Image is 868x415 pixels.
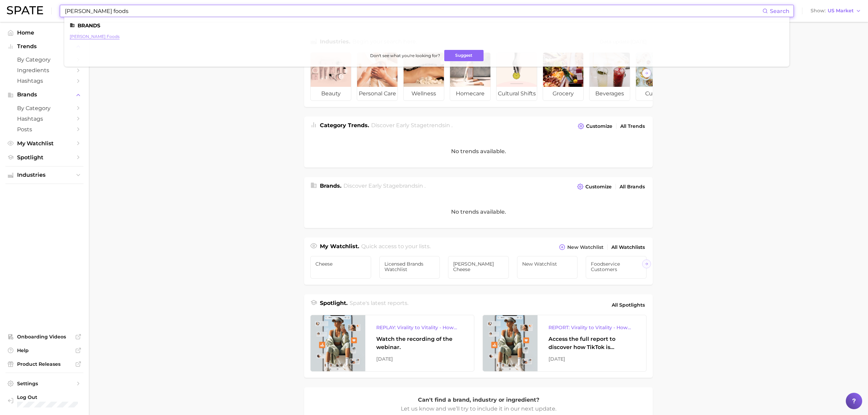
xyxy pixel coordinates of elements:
[586,123,612,129] span: Customize
[357,52,398,101] a: personal care
[448,256,509,279] a: [PERSON_NAME] Cheese
[5,138,83,149] a: My Watchlist
[619,122,647,131] a: All Trends
[522,261,573,267] span: New Watchlist
[64,5,762,17] input: Search here for a brand, industry, or ingredient
[343,183,425,189] span: Discover Early Stage brands in .
[17,92,72,98] span: Brands
[400,404,557,413] p: Let us know and we’ll try to include it in our next update.
[497,87,537,101] span: cultural shifts
[5,90,83,100] button: Brands
[5,345,83,356] a: Help
[17,154,72,161] span: Spotlight
[7,6,43,14] img: SPATE
[17,43,72,50] span: Trends
[17,347,72,353] span: Help
[642,69,651,78] button: Scroll Right
[5,41,83,52] button: Trends
[376,323,463,332] div: REPLAY: Virality to Vitality - How TikTok is Driving Wellness Discovery
[304,135,653,168] div: No trends available.
[543,87,583,101] span: grocery
[5,124,83,135] a: Posts
[17,361,72,367] span: Product Releases
[17,105,72,111] span: by Category
[357,87,397,101] span: personal care
[636,52,677,101] a: culinary
[591,261,641,272] span: Foodservice Customers
[320,122,369,129] span: Category Trends .
[320,299,348,311] h1: Spotlight.
[444,50,484,61] button: Suggest
[610,299,647,311] a: All Spotlights
[376,355,463,363] div: [DATE]
[17,56,72,63] span: by Category
[453,261,504,272] span: [PERSON_NAME] Cheese
[5,392,83,410] a: Log out. Currently logged in with e-mail trisha.hanold@schreiberfoods.com.
[811,9,826,13] span: Show
[548,335,635,351] div: Access the full report to discover how TikTok is reshaping the wellness landscape, from product d...
[17,29,72,36] span: Home
[370,53,440,58] span: Don't see what you're looking for?
[17,172,72,178] span: Industries
[17,394,100,400] span: Log Out
[361,242,431,252] h2: Quick access to your lists.
[450,52,491,101] a: homecare
[17,67,72,73] span: Ingredients
[384,261,435,272] span: Licensed Brands Watchlist
[585,184,612,190] span: Customize
[557,242,605,252] button: New Watchlist
[5,332,83,342] a: Onboarding Videos
[371,122,452,129] span: Discover Early Stage trends in .
[642,259,651,268] button: Scroll Right
[517,256,578,279] a: New Watchlist
[567,244,603,250] span: New Watchlist
[548,355,635,363] div: [DATE]
[610,243,647,252] a: All Watchlists
[304,196,653,228] div: No trends available.
[612,301,645,309] span: All Spotlights
[483,315,647,372] a: REPORT: Virality to Vitality - How TikTok is Driving Wellness DiscoveryAccess the full report to ...
[618,182,647,191] a: All Brands
[575,182,613,191] button: Customize
[543,52,584,101] a: grocery
[576,121,614,131] button: Customize
[17,78,72,84] span: Hashtags
[311,87,351,101] span: beauty
[404,87,444,101] span: wellness
[400,396,557,404] p: Can't find a brand, industry or ingredient?
[586,256,647,279] a: Foodservice Customers
[589,87,630,101] span: beverages
[496,52,537,101] a: cultural shifts
[376,335,463,351] div: Watch the recording of the webinar.
[320,183,341,189] span: Brands .
[17,116,72,122] span: Hashtags
[5,359,83,369] a: Product Releases
[589,52,630,101] a: beverages
[5,27,83,38] a: Home
[70,34,120,39] a: [PERSON_NAME] foods
[770,8,789,14] span: Search
[310,256,371,279] a: Cheese
[403,52,444,101] a: wellness
[350,299,408,311] h2: Spate's latest reports.
[5,378,83,389] a: Settings
[5,113,83,124] a: Hashtags
[5,76,83,86] a: Hashtags
[620,123,645,129] span: All Trends
[548,323,635,332] div: REPORT: Virality to Vitality - How TikTok is Driving Wellness Discovery
[828,9,854,13] span: US Market
[17,380,72,387] span: Settings
[620,184,645,190] span: All Brands
[611,244,645,250] span: All Watchlists
[17,334,72,340] span: Onboarding Videos
[17,140,72,147] span: My Watchlist
[636,87,676,101] span: culinary
[5,103,83,113] a: by Category
[310,315,474,372] a: REPLAY: Virality to Vitality - How TikTok is Driving Wellness DiscoveryWatch the recording of the...
[379,256,440,279] a: Licensed Brands Watchlist
[310,52,351,101] a: beauty
[5,170,83,180] button: Industries
[450,87,490,101] span: homecare
[809,6,863,15] button: ShowUS Market
[5,152,83,163] a: Spotlight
